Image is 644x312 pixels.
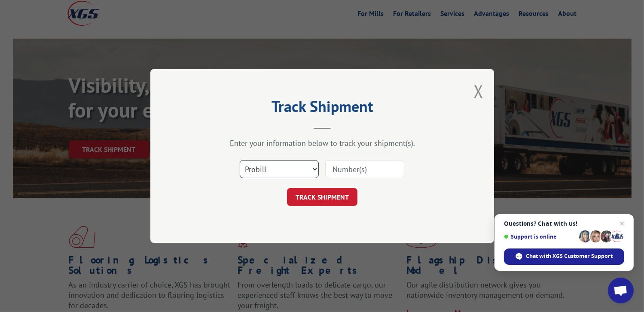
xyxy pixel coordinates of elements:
div: Enter your information below to track your shipment(s). [193,138,451,148]
span: Close chat [617,218,627,229]
h2: Track Shipment [193,100,451,117]
span: Questions? Chat with us! [504,220,624,227]
button: TRACK SHIPMENT [287,188,357,206]
span: Support is online [504,233,576,240]
div: Open chat [608,278,634,303]
input: Number(s) [325,160,404,178]
span: Chat with XGS Customer Support [526,252,613,260]
button: Close modal [474,80,483,103]
div: Chat with XGS Customer Support [504,248,624,265]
